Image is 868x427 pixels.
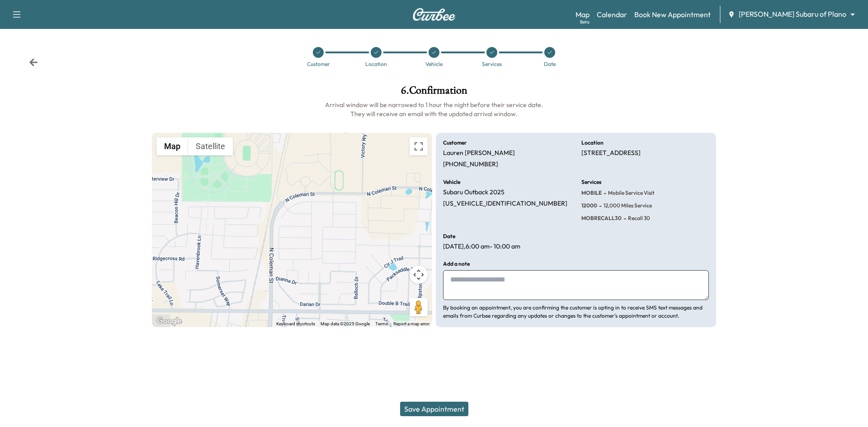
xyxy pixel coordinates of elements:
[443,160,498,169] p: [PHONE_NUMBER]
[425,61,443,67] div: Vehicle
[581,149,641,157] p: [STREET_ADDRESS]
[739,9,846,19] span: [PERSON_NAME] Subaru of Plano
[602,202,652,209] span: 12,000 miles Service
[321,321,370,326] span: Map data ©2025 Google
[581,140,604,145] h6: Location
[443,188,505,197] p: Subaru Outback 2025
[443,149,515,157] p: Lauren [PERSON_NAME]
[581,202,597,209] span: 12000
[443,304,709,320] p: By booking an appointment, you are confirming the customer is opting in to receive SMS text messa...
[606,189,655,197] span: Mobile Service Visit
[410,298,428,316] button: Drag Pegman onto the map to open Street View
[412,8,456,21] img: Curbee Logo
[626,215,650,222] span: Recall 30
[622,214,626,223] span: -
[602,188,606,197] span: -
[597,201,602,210] span: -
[634,9,711,20] a: Book New Appointment
[400,402,468,416] button: Save Appointment
[154,315,184,327] img: Google
[276,321,315,327] button: Keyboard shortcuts
[188,137,233,155] button: Show satellite imagery
[365,61,387,67] div: Location
[156,137,188,155] button: Show street map
[152,85,716,100] h1: 6 . Confirmation
[581,189,602,197] span: MOBILE
[443,234,455,239] h6: Date
[443,179,460,185] h6: Vehicle
[443,243,520,251] p: [DATE] , 6:00 am - 10:00 am
[482,61,502,67] div: Services
[410,137,428,155] button: Toggle fullscreen view
[154,315,184,327] a: Open this area in Google Maps (opens a new window)
[544,61,556,67] div: Date
[443,261,470,267] h6: Add a note
[410,266,428,284] button: Map camera controls
[597,9,627,20] a: Calendar
[375,321,388,326] a: Terms (opens in new tab)
[29,58,38,67] div: Back
[443,140,467,145] h6: Customer
[581,179,601,185] h6: Services
[580,19,590,25] div: Beta
[443,200,567,208] p: [US_VEHICLE_IDENTIFICATION_NUMBER]
[393,321,429,326] a: Report a map error
[307,61,330,67] div: Customer
[581,215,622,222] span: MOBRECALL30
[152,100,716,118] h6: Arrival window will be narrowed to 1 hour the night before their service date. They will receive ...
[576,9,590,20] a: MapBeta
